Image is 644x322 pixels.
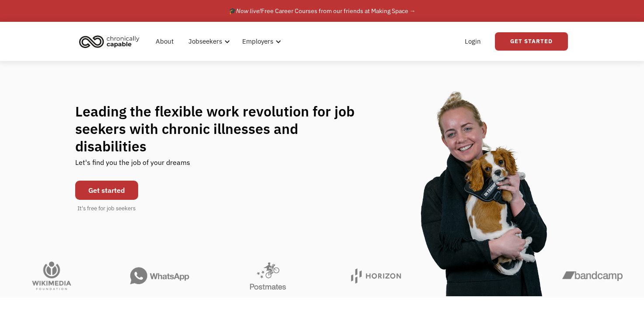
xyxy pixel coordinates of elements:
[75,181,138,200] a: Get started
[188,36,222,47] div: Jobseekers
[460,27,486,55] a: Login
[236,7,261,15] em: Now live!
[150,27,179,55] a: About
[183,27,233,55] div: Jobseekers
[229,6,416,16] div: 🎓 Free Career Courses from our friends at Making Space →
[77,204,136,213] div: It's free for job seekers
[77,32,142,51] img: Chronically Capable logo
[77,32,146,51] a: home
[75,155,190,176] div: Let's find you the job of your dreams
[75,103,372,155] h1: Leading the flexible work revolution for job seekers with chronic illnesses and disabilities
[242,36,273,47] div: Employers
[237,27,284,55] div: Employers
[495,32,568,51] a: Get Started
